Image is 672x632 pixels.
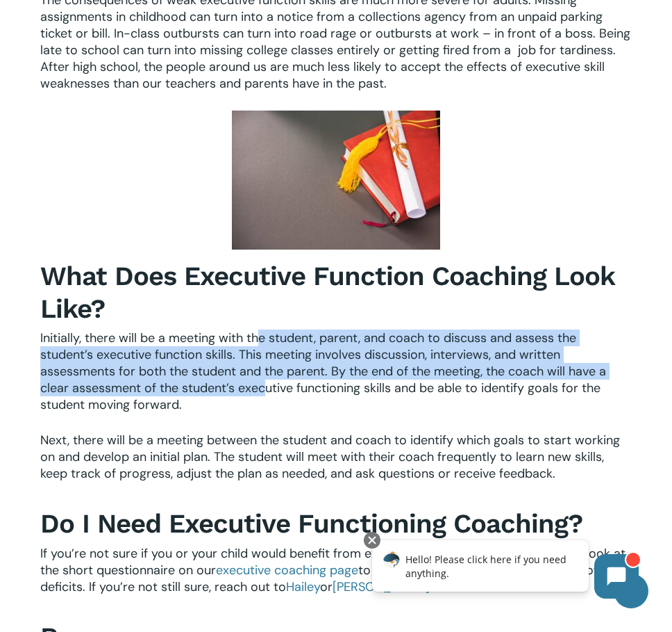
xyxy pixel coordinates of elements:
strong: What Does Executive Function Coaching Look Like? [40,260,614,323]
img: EF 1 1 scaled [232,111,440,250]
span: to see if you recognize any of the signs of skill deficits. If you’re not still sure, reach out to [40,562,622,595]
span: Next, there will be a meeting between the student and coach to identify which goals to start work... [40,432,620,482]
strong: Do I Need Executive Functioning Coaching? [40,508,582,539]
span: or [320,578,333,595]
a: executive coaching page [216,562,358,578]
span: Initially, there will be a meeting with the student, parent, and coach to discuss and assess the ... [40,330,606,413]
a: Hailey [286,578,320,595]
iframe: Chatbot [358,529,653,613]
a: [PERSON_NAME] [333,578,430,595]
span: If you’re not sure if you or your child would benefit from executive functioning coaching, take a... [40,545,625,578]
